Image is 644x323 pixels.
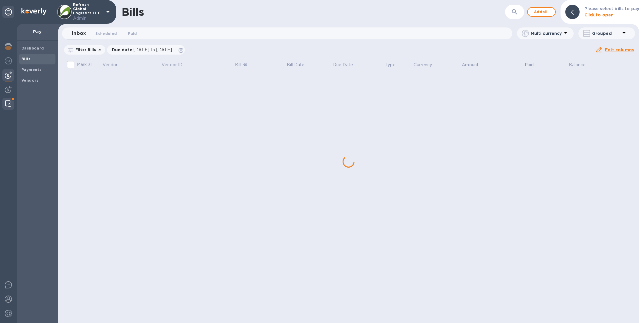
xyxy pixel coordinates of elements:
span: Amount [462,62,486,68]
p: Due date : [112,47,175,53]
b: Vendors [21,78,39,83]
img: Foreign exchange [5,57,12,64]
p: Grouped [592,30,620,36]
p: Mark all [77,61,92,68]
p: Multi currency [531,30,562,36]
img: Logo [21,8,47,15]
button: Addbill [527,7,556,17]
p: Due Date [333,62,353,68]
b: Payments [21,67,41,72]
p: Bill № [235,62,247,68]
p: Vendor ID [162,62,182,68]
span: [DATE] to [DATE] [134,47,172,52]
span: Vendor ID [162,62,190,68]
p: Currency [414,62,432,68]
u: Edit columns [605,47,634,52]
p: Filter Bills [73,47,96,52]
p: Amount [462,62,479,68]
p: Balance [569,62,586,68]
p: Bill Date [287,62,304,68]
span: Scheduled [95,30,117,37]
p: Admin [73,15,103,21]
p: Pay [21,29,53,35]
p: Vendor [103,62,118,68]
p: Type [385,62,396,68]
span: Bill № [235,62,255,68]
span: Vendor [103,62,126,68]
span: Add bill [532,8,550,16]
b: Dashboard [21,46,44,50]
span: Balance [569,62,593,68]
h1: Bills [122,6,144,18]
span: Paid [525,62,542,68]
p: Refresh Global Logistics LLC [73,3,103,21]
div: Due date:[DATE] to [DATE] [107,45,185,55]
div: Unpin categories [2,6,14,18]
b: Please select bills to pay [584,6,639,11]
span: Inbox [72,29,86,38]
span: Paid [128,30,137,37]
b: Bills [21,57,30,61]
p: Paid [525,62,534,68]
b: Click to open [584,13,614,17]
